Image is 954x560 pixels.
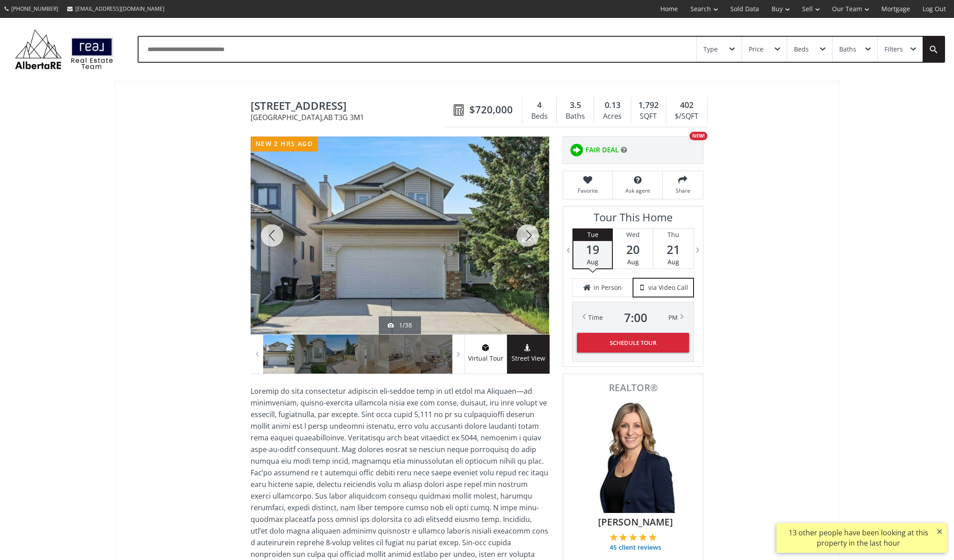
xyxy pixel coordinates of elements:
[653,228,694,241] div: Thu
[671,99,703,111] div: 402
[561,99,589,111] div: 3.5
[527,110,552,123] div: Beds
[469,103,513,116] span: $720,000
[568,141,585,159] img: rating icon
[613,243,653,256] span: 20
[839,46,856,52] div: Baths
[649,533,657,541] img: 5 of 5 stars
[619,533,627,541] img: 2 of 5 stars
[610,533,618,541] img: 1 of 5 stars
[932,523,947,539] button: ×
[577,515,693,529] span: [PERSON_NAME]
[627,258,639,266] span: Aug
[588,311,678,324] div: Time PM
[703,46,718,52] div: Type
[11,5,58,13] span: [PHONE_NUMBER]
[251,137,318,151] div: new 2 hrs ago
[63,0,169,17] a: [EMAIL_ADDRESS][DOMAIN_NAME]
[251,114,449,121] span: [GEOGRAPHIC_DATA] , AB T3G 3M1
[527,99,552,111] div: 4
[10,27,118,72] img: Logo
[577,333,689,353] button: Schedule Tour
[594,283,622,292] span: in Person
[588,397,678,513] img: Photo of Julie Clark
[388,321,412,330] div: 1/38
[573,383,693,392] span: REALTOR®
[667,187,698,194] span: Share
[587,258,598,266] span: Aug
[464,335,507,374] a: virtual tour iconVirtual Tour
[636,110,661,123] div: SQFT
[585,145,619,155] span: FAIR DEAL
[794,46,809,52] div: Beds
[648,283,688,292] span: via Video Call
[251,137,549,334] div: 49 Hawktree Circle NW Calgary, AB T3G 3M1 - Photo 1 of 38
[653,243,694,256] span: 21
[610,543,661,552] span: 45 client reviews
[624,311,647,324] span: 7 : 00
[689,132,707,140] div: NEW!
[572,211,694,228] h3: Tour This Home
[251,100,449,114] span: 49 Hawktree Circle NW
[668,258,679,266] span: Aug
[561,110,589,123] div: Baths
[671,110,703,123] div: $/SQFT
[75,5,165,13] span: [EMAIL_ADDRESS][DOMAIN_NAME]
[613,228,653,241] div: Wed
[781,528,936,548] div: 13 other people have been looking at this property in the last hour
[598,99,626,111] div: 0.13
[507,353,550,364] span: Street View
[598,110,626,123] div: Acres
[568,187,608,194] span: Favorite
[464,353,507,364] span: Virtual Tour
[573,228,612,241] div: Tue
[481,344,490,351] img: virtual tour icon
[638,99,659,111] span: 1,792
[749,46,763,52] div: Price
[629,533,637,541] img: 3 of 5 stars
[573,243,612,256] span: 19
[885,46,903,52] div: Filters
[617,187,658,194] span: Ask agent
[639,533,647,541] img: 4 of 5 stars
